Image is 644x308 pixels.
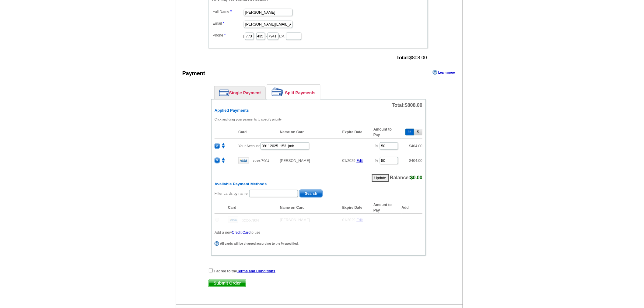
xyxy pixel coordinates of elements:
[433,70,455,75] a: Learn more
[405,129,414,135] button: %
[267,85,320,99] a: Split Payments
[221,143,226,149] img: move.png
[277,126,339,139] th: Name on Card
[272,88,284,96] img: split-payment.png
[215,182,422,187] h6: Available Payment Methods
[235,138,370,153] td: Your Account
[214,269,276,273] strong: I agree to the .
[215,86,265,99] a: Single Payment
[410,175,422,180] span: $0.00
[405,103,422,108] span: $808.00
[221,158,226,163] img: move.png
[375,144,378,148] span: %
[357,218,363,222] a: Edit
[392,103,422,108] span: Total:
[215,230,422,235] p: Add a new to use
[182,69,205,78] div: Payment
[409,159,422,163] span: $
[409,144,422,148] span: $
[372,174,389,182] button: Update
[215,143,220,149] button: ×
[225,202,277,214] th: Card
[215,241,421,246] div: All cards will be charged according to the % specified.
[215,108,422,113] h6: Applied Payments
[390,175,422,180] span: Balance:
[300,190,322,197] span: Search
[228,217,238,223] img: visa.gif
[370,126,401,139] th: Amount to Pay
[219,89,229,96] img: single-payment.png
[342,218,355,222] span: 01/2029
[299,190,323,198] button: Search
[411,159,422,163] span: 404.00
[342,159,355,163] span: 01/2029
[215,117,422,122] p: Click and drag your payments to specify priority
[375,159,378,163] span: %
[261,142,309,150] input: PO #:
[397,55,427,61] span: $808.00
[370,202,401,214] th: Amount to Pay
[238,157,249,164] img: visa.gif
[232,230,250,235] a: Credit Card
[357,159,363,163] a: Edit
[215,158,220,163] button: ×
[339,126,370,139] th: Expire Date
[235,126,277,139] th: Card
[280,159,310,163] span: [PERSON_NAME]
[280,218,310,222] span: [PERSON_NAME]
[213,21,243,26] label: Email
[522,166,644,308] iframe: LiveChat chat widget
[339,202,370,214] th: Expire Date
[414,129,422,135] button: $
[211,31,425,40] dd: ( ) - Ext.
[253,159,270,163] span: xxxx-7904
[402,202,422,214] th: Add
[277,202,339,214] th: Name on Card
[242,218,259,222] span: xxxx-7904
[208,280,246,287] span: Submit Order
[215,191,248,196] label: Filter cards by name
[237,269,275,273] a: Terms and Conditions
[397,55,409,60] strong: Total:
[411,144,422,148] span: 404.00
[213,33,243,38] label: Phone
[215,143,219,149] span: ×
[213,9,243,14] label: Full Name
